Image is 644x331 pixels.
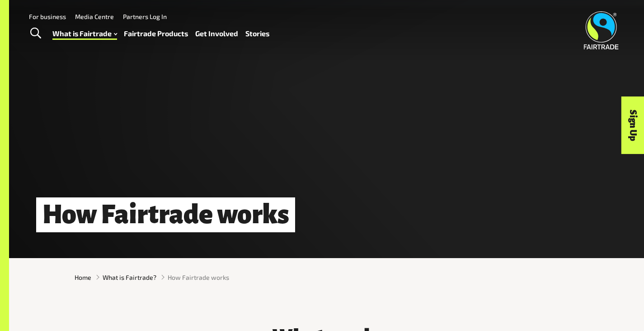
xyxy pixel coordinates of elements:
a: What is Fairtrade [52,27,117,40]
a: Stories [245,27,269,40]
a: Get Involved [195,27,238,40]
a: Home [75,273,91,282]
img: Fairtrade Australia New Zealand logo [584,11,619,49]
a: What is Fairtrade? [103,273,156,282]
span: How Fairtrade works [168,273,229,282]
a: Fairtrade Products [124,27,188,40]
a: Partners Log In [123,13,167,20]
a: Media Centre [75,13,114,20]
a: For business [29,13,66,20]
a: Toggle Search [24,22,47,45]
h1: How Fairtrade works [36,197,295,232]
